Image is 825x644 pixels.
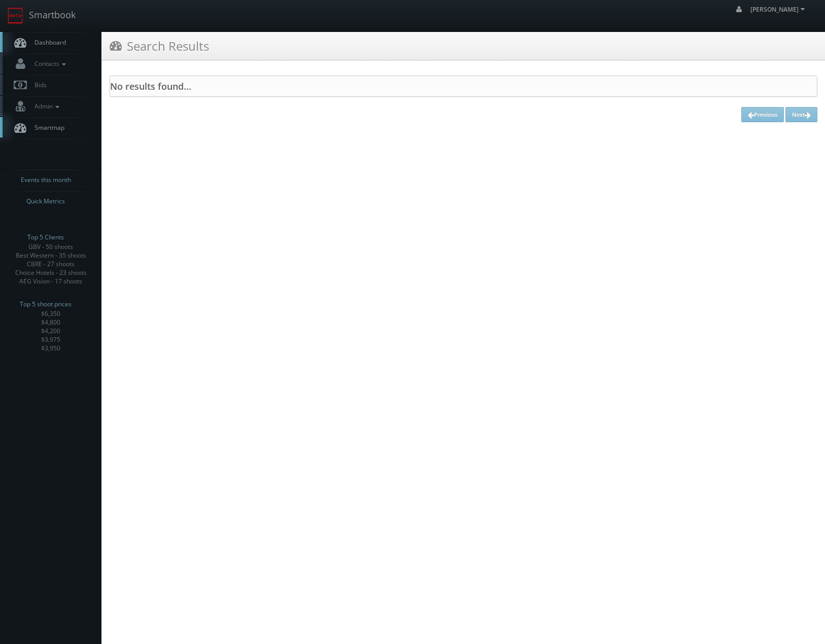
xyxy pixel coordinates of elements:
h4: No results found... [110,81,817,91]
span: Admin [29,102,62,111]
span: Quick Metrics [26,196,65,206]
span: Bids [29,81,47,89]
img: smartbook-logo.png [8,8,24,24]
h3: Search Results [110,37,209,55]
span: Smartmap [29,123,64,132]
span: Events this month [21,175,71,185]
span: Top 5 shoot prices [20,299,72,309]
span: Top 5 Clients [27,232,64,242]
span: [PERSON_NAME] [750,5,808,14]
span: Dashboard [29,38,66,47]
span: Contacts [29,59,68,68]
